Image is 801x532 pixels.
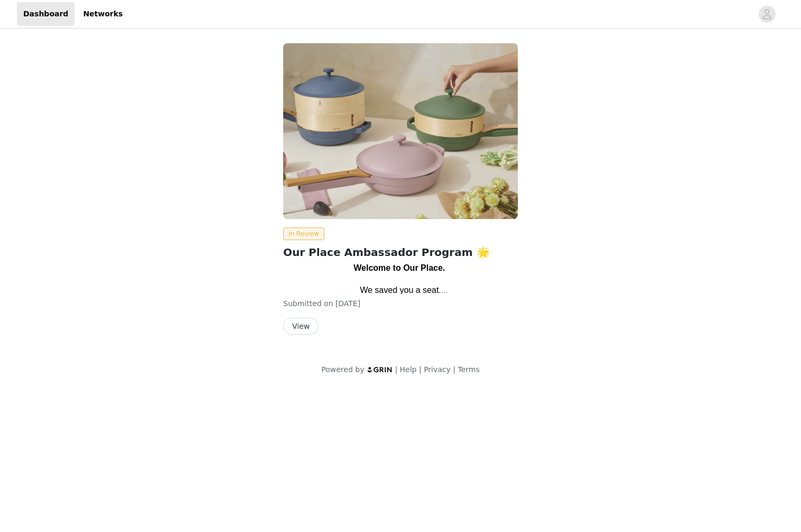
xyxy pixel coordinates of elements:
[283,227,324,240] span: In Review
[321,365,364,374] span: Powered by
[400,365,417,374] a: Help
[419,365,422,374] span: |
[353,263,445,272] strong: Welcome to Our Place.
[283,299,333,308] span: Submitted on
[283,322,319,330] a: View
[453,365,455,374] span: |
[367,366,393,373] img: logo
[458,365,479,374] a: Terms
[360,286,448,294] span: We saved you a seat.
[762,6,772,23] div: avatar
[336,299,360,308] span: [DATE]
[77,2,129,26] a: Networks
[283,43,518,219] img: Our Place
[283,318,319,335] button: View
[283,244,518,260] h2: Our Place Ambassador Program 🌟
[17,2,74,26] a: Dashboard
[395,365,398,374] span: |
[424,365,451,374] a: Privacy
